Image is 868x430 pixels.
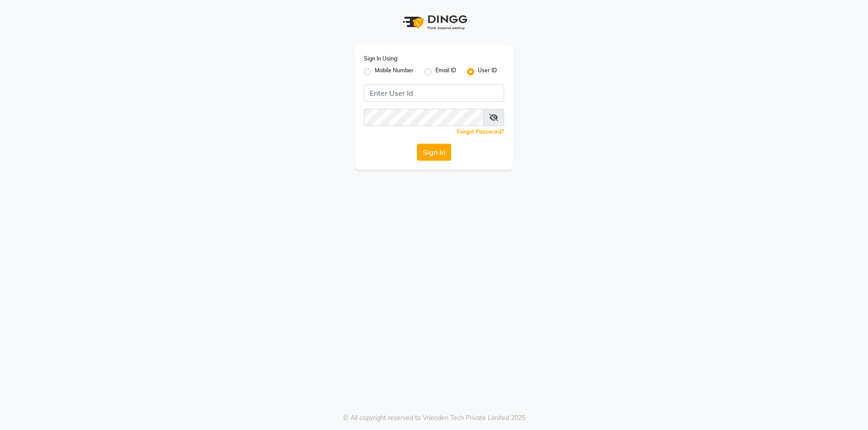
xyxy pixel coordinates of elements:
img: logo1.svg [398,9,470,36]
label: Email ID [435,66,456,77]
a: Forgot Password? [457,128,504,135]
label: User ID [478,66,497,77]
label: Sign In Using: [364,55,398,63]
label: Mobile Number [375,66,414,77]
input: Username [364,109,484,126]
button: Sign In [417,144,451,161]
input: Username [364,84,504,102]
